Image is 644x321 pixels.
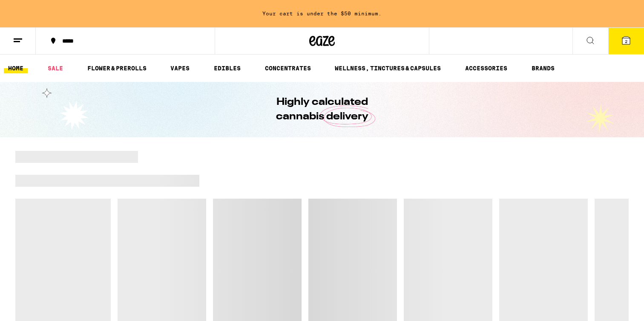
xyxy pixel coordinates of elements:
a: VAPES [166,63,194,73]
span: 2 [625,39,627,44]
a: EDIBLES [210,63,245,73]
button: 2 [608,28,644,54]
a: BRANDS [527,63,559,73]
a: HOME [4,63,28,73]
a: FLOWER & PREROLLS [83,63,151,73]
a: ACCESSORIES [461,63,512,73]
a: CONCENTRATES [261,63,315,73]
a: WELLNESS, TINCTURES & CAPSULES [331,63,445,73]
a: SALE [43,63,67,73]
h1: Highly calculated cannabis delivery [252,95,392,124]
